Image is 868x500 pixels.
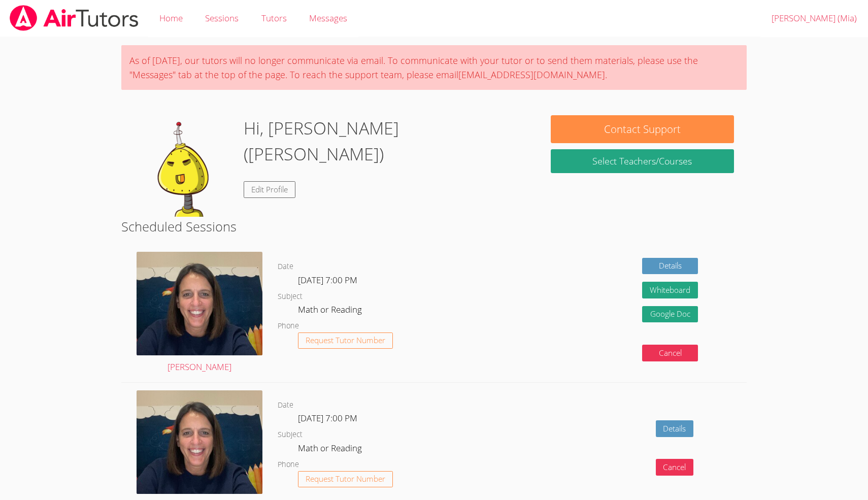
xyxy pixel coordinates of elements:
h1: Hi, [PERSON_NAME] ([PERSON_NAME]) [244,115,526,167]
dt: Phone [278,458,299,471]
dd: Math or Reading [298,303,364,320]
span: Request Tutor Number [306,337,385,344]
h2: Scheduled Sessions [121,217,746,236]
img: default.png [134,115,236,217]
button: Whiteboard [642,282,698,298]
dt: Subject [278,290,303,303]
dt: Date [278,399,293,412]
img: IMG_3552%20(1).jpeg [137,252,262,355]
button: Cancel [656,459,694,476]
img: IMG_3552%20(1).jpeg [137,390,262,494]
a: Google Doc [642,306,698,323]
a: Details [656,420,694,437]
button: Request Tutor Number [298,332,393,349]
a: Select Teachers/Courses [551,149,734,173]
span: Messages [309,12,347,24]
button: Request Tutor Number [298,471,393,488]
a: Details [642,258,698,275]
img: airtutors_banner-c4298cdbf04f3fff15de1276eac7730deb9818008684d7c2e4769d2f7ddbe033.png [9,5,140,31]
a: Edit Profile [244,181,295,198]
span: [DATE] 7:00 PM [298,274,357,286]
dt: Date [278,260,293,273]
a: [PERSON_NAME] [137,252,262,375]
span: [DATE] 7:00 PM [298,412,357,424]
button: Cancel [642,345,698,361]
button: Contact Support [551,115,734,143]
div: As of [DATE], our tutors will no longer communicate via email. To communicate with your tutor or ... [121,45,746,90]
dt: Subject [278,428,303,441]
span: Request Tutor Number [306,475,385,483]
dt: Phone [278,320,299,332]
dd: Math or Reading [298,441,364,458]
